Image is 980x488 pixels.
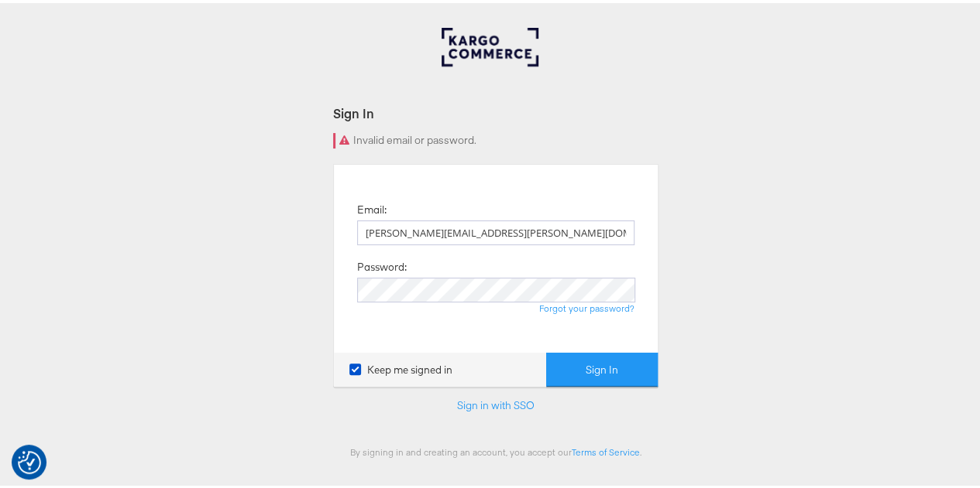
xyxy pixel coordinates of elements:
input: Email [357,217,634,242]
div: Invalid email or password. [333,130,658,145]
div: By signing in and creating an account, you accept our . [333,443,658,455]
div: Sign In [333,101,658,119]
a: Sign in with SSO [457,395,535,409]
a: Forgot your password? [539,299,634,311]
button: Consent Preferences [18,448,41,471]
label: Keep me signed in [349,360,452,374]
label: Password: [357,257,407,271]
label: Email: [357,200,387,214]
a: Terms of Service [572,443,640,455]
img: Revisit consent button [18,448,41,471]
button: Sign In [546,350,658,384]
